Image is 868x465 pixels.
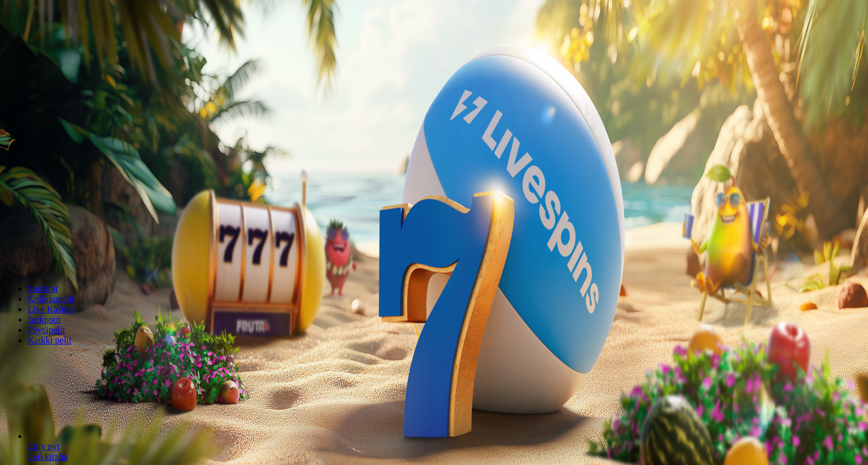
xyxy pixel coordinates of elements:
[28,441,60,451] a: Gates of Olympus Super Scatter
[28,283,58,293] a: Suositut
[28,315,61,324] a: Jackpotit
[28,325,65,335] a: Pöytäpelit
[28,294,74,304] a: Kolikkopelit
[28,304,73,314] a: Live Kasino
[28,452,67,462] a: Gates of Olympus Super Scatter
[28,335,71,345] a: Kaikki pelit
[28,441,60,451] span: Liity nyt
[5,264,863,346] nav: Lobby
[5,264,863,367] header: Lobby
